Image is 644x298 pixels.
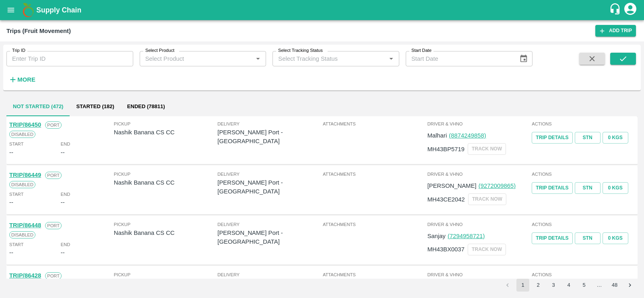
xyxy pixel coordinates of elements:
a: Supply Chain [36,4,609,16]
button: Open [253,53,263,64]
a: Trip Details [532,232,572,244]
button: Choose date [516,51,531,66]
div: -- [61,248,65,257]
button: Go to page 3 [547,279,560,292]
label: Select Tracking Status [278,47,323,54]
span: End [61,191,70,198]
button: Started (182) [70,97,120,116]
a: TRIP/86449 [9,172,41,178]
span: Actions [532,120,635,127]
span: Start [9,191,23,198]
a: TRIP/86448 [9,222,41,228]
button: page 1 [516,279,529,292]
span: Port [45,172,62,179]
p: MH43BP5719 [427,145,464,154]
input: Select Tracking Status [275,53,373,64]
a: Trip Details [532,132,572,144]
p: [PERSON_NAME] Port - [GEOGRAPHIC_DATA] [217,228,321,247]
span: Pickup [114,171,218,178]
span: Attachments [323,221,426,228]
span: Disabled [9,231,35,238]
input: Enter Trip ID [6,51,133,66]
div: -- [9,148,13,157]
button: More [6,73,37,86]
span: Start [9,140,23,148]
div: -- [9,248,13,257]
input: Select Product [142,53,251,64]
a: STN [575,232,601,244]
span: Driver & VHNo [427,271,530,278]
a: Trip Details [532,182,572,194]
button: Not Started (472) [6,97,70,116]
button: Go to page 5 [578,279,590,292]
span: Disabled [9,181,35,188]
span: Delivery [217,271,321,278]
span: Delivery [217,171,321,178]
p: Nashik Banana CS CC [114,228,218,237]
img: logo [20,2,36,18]
strong: More [17,76,35,83]
a: STN [575,182,601,194]
button: Go to page 4 [562,279,575,292]
span: Delivery [217,120,321,127]
p: MH43CE2042 [427,195,465,204]
span: Port [45,272,62,280]
a: (7294958721) [448,233,485,239]
label: Trip ID [12,47,25,54]
a: STN [575,132,601,144]
a: (8874249858) [449,132,486,139]
span: Attachments [323,171,426,178]
span: Attachments [323,271,426,278]
b: Supply Chain [36,6,81,14]
button: Go to page 2 [532,279,545,292]
span: Actions [532,171,635,178]
button: Open [386,53,396,64]
button: 0 Kgs [603,232,628,244]
span: [PERSON_NAME] [427,183,477,189]
div: customer-support [609,3,623,17]
label: Start Date [411,47,431,54]
button: 0 Kgs [603,132,628,144]
p: [PERSON_NAME] Port - [GEOGRAPHIC_DATA] [217,128,321,146]
p: Nashik Banana CS CC [114,128,218,137]
div: account of current user [623,2,638,18]
button: open drawer [2,1,20,19]
div: -- [61,148,65,157]
span: End [61,241,70,248]
span: Pickup [114,221,218,228]
div: Trips (Fruit Movement) [6,26,71,36]
button: Go to page 48 [608,279,621,292]
span: Port [45,121,62,129]
div: -- [61,198,65,207]
span: Start [9,241,23,248]
span: Driver & VHNo [427,120,530,127]
span: Pickup [114,271,218,278]
span: Disabled [9,131,35,138]
span: Delivery [217,221,321,228]
p: Nashik Banana CS CC [114,178,218,187]
a: TRIP/86450 [9,121,41,128]
span: End [61,140,70,148]
label: Select Product [145,47,174,54]
p: MH43BX0037 [427,245,464,254]
a: Add Trip [595,25,636,37]
a: TRIP/86428 [9,272,41,279]
div: … [593,282,606,289]
span: Actions [532,271,635,278]
span: Malhari [427,132,447,139]
p: [PERSON_NAME] Port - [GEOGRAPHIC_DATA] [217,178,321,196]
div: -- [9,198,13,207]
button: Go to next page [623,279,636,292]
button: Ended (78811) [121,97,171,116]
span: Driver & VHNo [427,221,530,228]
span: Sanjay [427,233,446,239]
span: Actions [532,221,635,228]
input: Start Date [406,51,513,66]
span: Pickup [114,120,218,127]
span: Driver & VHNo [427,171,530,178]
span: Attachments [323,120,426,127]
span: Port [45,222,62,229]
a: (9272009865) [479,183,516,189]
nav: pagination navigation [500,279,638,292]
button: 0 Kgs [603,182,628,194]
